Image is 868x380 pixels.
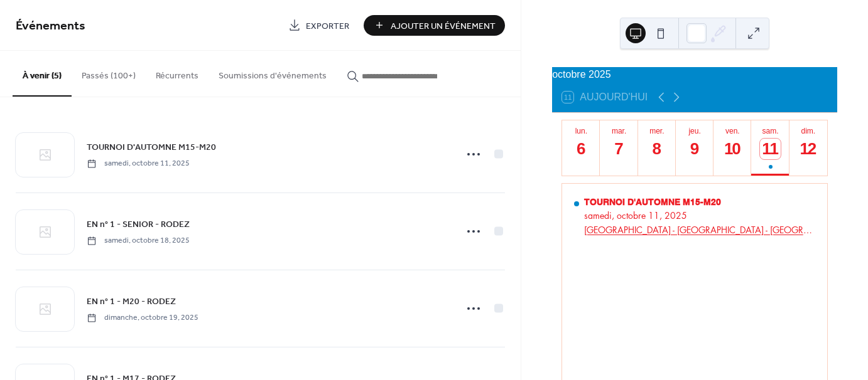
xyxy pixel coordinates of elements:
div: octobre 2025 [552,67,837,82]
button: ven.10 [713,120,751,176]
span: Exporter [306,19,349,33]
div: 9 [685,139,705,159]
span: samedi, octobre 11, 2025 [87,158,190,169]
div: dim. [793,127,823,135]
button: lun.6 [562,120,600,176]
span: EN n° 1 - M20 - RODEZ [87,295,176,309]
button: À venir (5) [13,51,72,97]
a: EN n° 1 - SENIOR - RODEZ [87,217,190,231]
span: Événements [16,14,85,38]
button: Soumissions d'événements [209,51,337,95]
div: 12 [798,139,819,159]
span: EN n° 1 - SENIOR - RODEZ [87,218,190,231]
a: [GEOGRAPHIC_DATA] - [GEOGRAPHIC_DATA] - [GEOGRAPHIC_DATA] [584,224,816,236]
div: 11 [760,139,781,159]
a: Exporter [279,15,359,36]
a: EN n° 1 - M20 - RODEZ [87,294,176,309]
a: TOURNOI D'AUTOMNE M15-M20 [87,140,216,154]
button: sam.11 [751,120,789,176]
button: dim.12 [789,120,827,176]
div: ven. [717,127,747,135]
button: mar.7 [600,120,637,176]
div: samedi, octobre 11, 2025 [584,209,816,221]
div: jeu. [680,127,710,135]
button: jeu.9 [676,120,713,176]
div: 6 [571,139,592,159]
span: Ajouter Un Événement [391,19,496,33]
button: mer.8 [638,120,676,176]
div: mar. [604,127,634,135]
div: 7 [609,139,629,159]
button: Récurrents [146,51,209,95]
div: 10 [722,139,743,159]
button: Passés (100+) [72,51,146,95]
div: lun. [566,127,596,135]
span: TOURNOI D'AUTOMNE M15-M20 [87,141,216,154]
button: Ajouter Un Événement [364,15,505,36]
div: sam. [755,127,785,135]
span: dimanche, octobre 19, 2025 [87,312,198,324]
span: samedi, octobre 18, 2025 [87,235,190,246]
div: mer. [642,127,672,135]
div: 8 [647,139,668,159]
div: TOURNOI D'AUTOMNE M15-M20 [584,197,816,207]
